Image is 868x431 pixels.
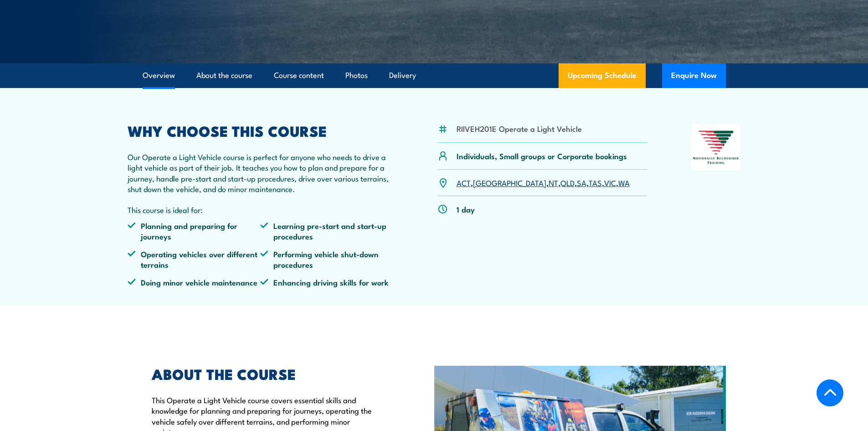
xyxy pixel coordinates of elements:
[692,124,741,171] img: Nationally Recognised Training logo.
[457,177,630,188] p: , , , , , , ,
[618,177,630,188] a: WA
[128,220,261,242] li: Planning and preparing for journeys
[345,63,368,88] a: Photos
[128,124,394,137] h2: WHY CHOOSE THIS COURSE
[549,177,558,188] a: NT
[260,277,393,287] li: Enhancing driving skills for work
[152,367,392,380] h2: ABOUT THE COURSE
[559,63,646,88] a: Upcoming Schedule
[128,277,261,287] li: Doing minor vehicle maintenance
[128,249,261,270] li: Operating vehicles over different terrains
[457,177,471,188] a: ACT
[457,151,627,161] p: Individuals, Small groups or Corporate bookings
[260,220,393,242] li: Learning pre-start and start-up procedures
[560,177,575,188] a: QLD
[196,63,252,88] a: About the course
[143,63,175,88] a: Overview
[662,63,726,88] button: Enquire Now
[274,63,324,88] a: Course content
[260,249,393,270] li: Performing vehicle shut-down procedures
[604,177,616,188] a: VIC
[577,177,586,188] a: SA
[128,151,394,194] p: Our Operate a Light Vehicle course is perfect for anyone who needs to drive a light vehicle as pa...
[128,204,394,215] p: This course is ideal for:
[389,63,416,88] a: Delivery
[589,177,602,188] a: TAS
[473,177,546,188] a: [GEOGRAPHIC_DATA]
[457,204,475,214] p: 1 day
[457,123,582,134] li: RIIVEH201E Operate a Light Vehicle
